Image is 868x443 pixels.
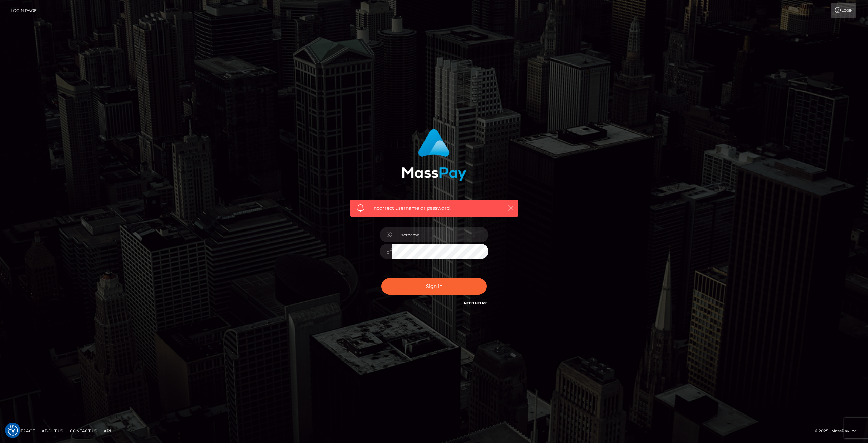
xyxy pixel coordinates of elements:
a: Need Help? [464,301,487,306]
div: © 2025 , MassPay Inc. [815,427,863,435]
img: Revisit consent button [8,425,18,436]
span: Incorrect username or password. [372,205,496,212]
button: Consent Preferences [8,425,18,436]
a: Homepage [7,426,38,436]
a: API [101,426,114,436]
a: About Us [39,426,66,436]
img: MassPay Login [402,129,466,181]
a: Contact Us [67,426,100,436]
a: Login [831,3,856,18]
a: Login Page [11,3,37,18]
input: Username... [392,227,488,242]
button: Sign in [381,278,487,295]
